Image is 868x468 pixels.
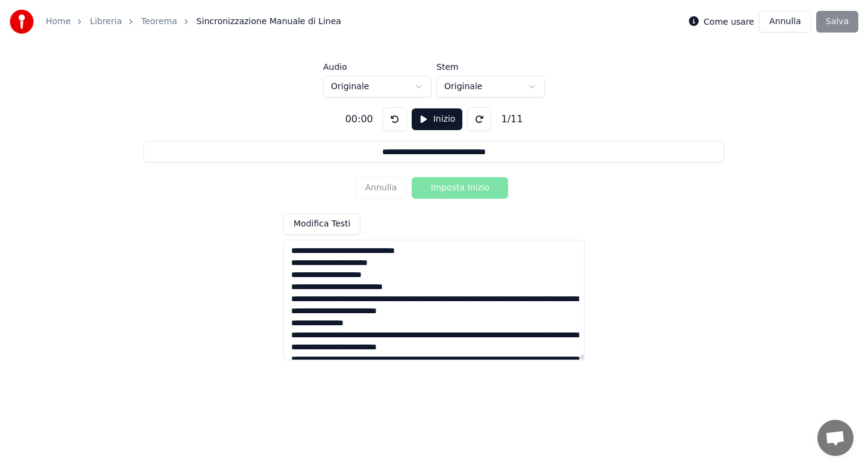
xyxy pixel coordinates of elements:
span: Sincronizzazione Manuale di Linea [197,16,341,28]
a: Home [46,16,71,28]
img: youka [10,10,34,34]
button: Modifica Testi [283,213,360,235]
a: Libreria [90,16,122,28]
div: Aprire la chat [817,420,854,456]
a: Teorema [141,16,177,28]
label: Come usare [703,17,754,26]
div: 1 / 11 [496,112,527,126]
button: Annulla [759,11,811,33]
nav: breadcrumb [46,16,341,28]
button: Inizio [412,108,463,130]
label: Audio [323,63,432,71]
div: 00:00 [341,112,378,126]
label: Stem [436,63,545,71]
